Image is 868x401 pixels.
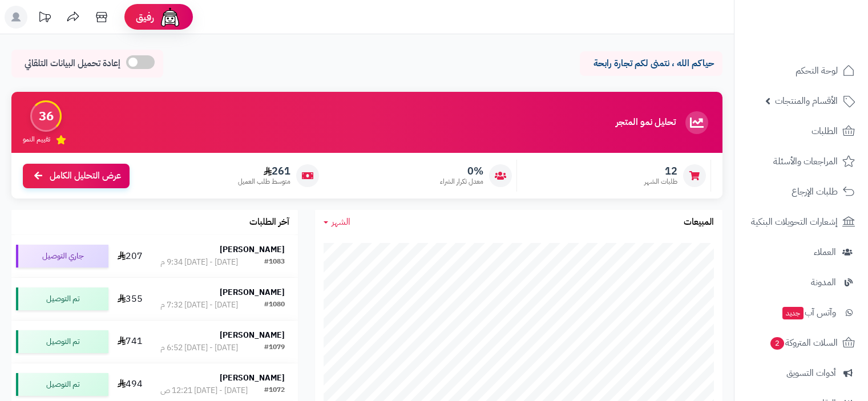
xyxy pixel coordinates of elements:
[741,238,861,266] a: العملاء
[23,164,130,188] a: عرض التحليل الكامل
[790,32,857,56] img: logo-2.png
[160,257,238,268] div: [DATE] - [DATE] 9:34 م
[775,93,838,109] span: الأقسام والمنتجات
[796,63,838,79] span: لوحة التحكم
[741,208,861,236] a: إشعارات التحويلات البنكية
[220,286,285,298] strong: [PERSON_NAME]
[741,57,861,84] a: لوحة التحكم
[684,217,714,228] h3: المبيعات
[741,299,861,326] a: وآتس آبجديد
[238,165,290,177] span: 261
[786,365,836,381] span: أدوات التسويق
[136,10,154,24] span: رفيق
[782,307,804,319] span: جديد
[440,177,483,187] span: معدل تكرار الشراء
[249,217,289,228] h3: آخر الطلبات
[741,178,861,205] a: طلبات الإرجاع
[741,148,861,175] a: المراجعات والأسئلة
[160,342,238,354] div: [DATE] - [DATE] 6:52 م
[741,269,861,296] a: المدونة
[741,118,861,145] a: الطلبات
[616,118,676,128] h3: تحليل نمو المتجر
[16,330,108,353] div: تم التوصيل
[30,6,59,31] a: تحديثات المنصة
[781,305,836,321] span: وآتس آب
[25,57,120,70] span: إعادة تحميل البيانات التلقائي
[332,215,350,229] span: الشهر
[741,329,861,357] a: السلات المتروكة2
[264,257,285,268] div: #1083
[769,335,838,351] span: السلات المتروكة
[220,372,285,384] strong: [PERSON_NAME]
[644,165,677,177] span: 12
[50,169,121,183] span: عرض التحليل الكامل
[220,244,285,256] strong: [PERSON_NAME]
[16,373,108,396] div: تم التوصيل
[741,359,861,387] a: أدوات التسويق
[113,235,148,277] td: 207
[644,177,677,187] span: طلبات الشهر
[751,214,838,230] span: إشعارات التحويلات البنكية
[770,337,784,350] span: 2
[588,57,714,70] p: حياكم الله ، نتمنى لكم تجارة رابحة
[264,299,285,311] div: #1080
[264,385,285,396] div: #1072
[812,123,838,139] span: الطلبات
[160,299,238,311] div: [DATE] - [DATE] 7:32 م
[159,6,181,29] img: ai-face.png
[238,177,290,187] span: متوسط طلب العميل
[792,184,838,200] span: طلبات الإرجاع
[113,278,148,320] td: 355
[160,385,248,396] div: [DATE] - [DATE] 12:21 ص
[23,135,50,144] span: تقييم النمو
[220,329,285,341] strong: [PERSON_NAME]
[324,216,350,229] a: الشهر
[113,321,148,363] td: 741
[16,245,108,268] div: جاري التوصيل
[16,287,108,310] div: تم التوصيل
[811,274,836,290] span: المدونة
[773,153,838,169] span: المراجعات والأسئلة
[264,342,285,354] div: #1079
[440,165,483,177] span: 0%
[814,244,836,260] span: العملاء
